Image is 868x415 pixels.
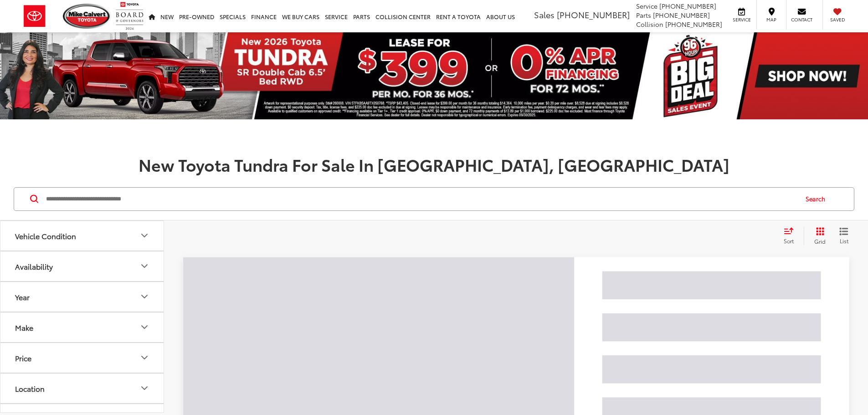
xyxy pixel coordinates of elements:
[15,231,76,240] div: Vehicle Condition
[0,221,164,251] button: Vehicle ConditionVehicle Condition
[791,16,812,23] span: Contact
[636,10,651,20] span: Parts
[0,374,164,403] button: LocationLocation
[665,20,722,29] span: [PHONE_NUMBER]
[784,237,794,245] span: Sort
[45,188,797,210] input: Search by Make, Model, or Keyword
[15,384,45,393] div: Location
[63,4,111,29] img: Mike Calvert Toyota
[139,383,150,394] div: Location
[839,237,848,245] span: List
[779,227,804,245] button: Select sort value
[804,227,832,245] button: Grid View
[534,9,555,20] span: Sales
[814,237,826,245] span: Grid
[659,1,716,10] span: [PHONE_NUMBER]
[139,291,150,302] div: Year
[636,20,663,29] span: Collision
[0,282,164,312] button: YearYear
[15,292,30,301] div: Year
[15,323,33,332] div: Make
[139,230,150,241] div: Vehicle Condition
[731,16,752,23] span: Service
[0,251,164,281] button: AvailabilityAvailability
[15,262,53,271] div: Availability
[797,188,838,210] button: Search
[761,16,781,23] span: Map
[0,343,164,373] button: PricePrice
[557,9,630,20] span: [PHONE_NUMBER]
[827,16,847,23] span: Saved
[0,313,164,342] button: MakeMake
[832,227,855,245] button: List View
[653,10,710,20] span: [PHONE_NUMBER]
[139,261,150,272] div: Availability
[636,1,657,10] span: Service
[139,352,150,363] div: Price
[15,354,31,362] div: Price
[139,322,150,333] div: Make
